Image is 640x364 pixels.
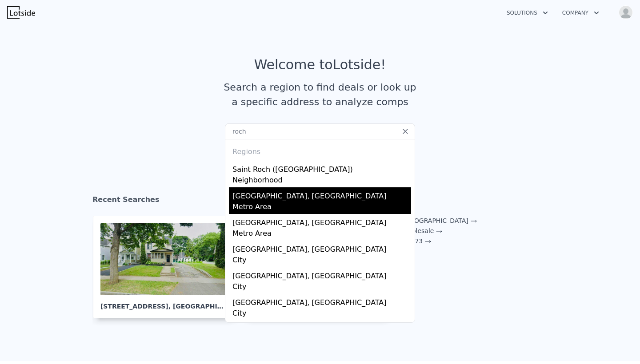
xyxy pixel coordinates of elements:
[403,237,432,245] a: 77373
[232,187,411,202] div: [GEOGRAPHIC_DATA], [GEOGRAPHIC_DATA]
[555,5,606,21] button: Company
[225,123,415,139] input: Search an address or region...
[232,320,411,335] div: [PERSON_NAME], [GEOGRAPHIC_DATA]
[232,267,411,281] div: [GEOGRAPHIC_DATA], [GEOGRAPHIC_DATA]
[232,241,411,255] div: [GEOGRAPHIC_DATA], [GEOGRAPHIC_DATA]
[220,80,420,109] div: Search a region to find deals or look up a specific address to analyze comps
[254,57,386,73] div: Welcome to Lotside !
[619,5,633,20] img: avatar
[7,6,35,19] img: Lotside
[232,294,411,308] div: [GEOGRAPHIC_DATA], [GEOGRAPHIC_DATA]
[92,187,548,216] div: Recent Searches
[93,216,242,318] a: [STREET_ADDRESS], [GEOGRAPHIC_DATA]
[232,175,411,187] div: Neighborhood
[229,139,411,161] div: Regions
[500,5,555,21] button: Solutions
[100,295,228,311] div: [STREET_ADDRESS] , [GEOGRAPHIC_DATA]
[232,308,411,320] div: City
[232,228,411,241] div: Metro Area
[232,214,411,228] div: [GEOGRAPHIC_DATA], [GEOGRAPHIC_DATA]
[232,255,411,267] div: City
[403,217,477,224] a: [GEOGRAPHIC_DATA]
[232,281,411,294] div: City
[232,161,411,175] div: Saint Roch ([GEOGRAPHIC_DATA])
[403,227,443,234] a: wholesale
[232,202,411,214] div: Metro Area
